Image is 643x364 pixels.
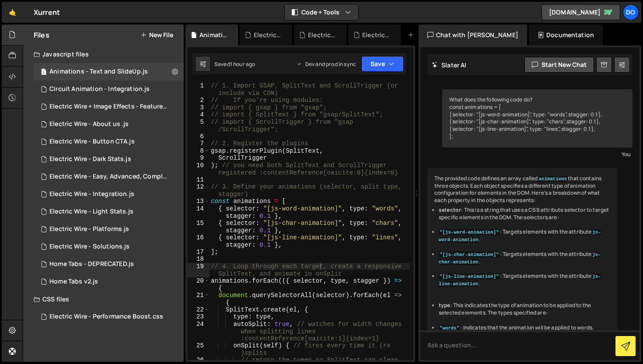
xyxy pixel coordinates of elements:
a: Do [623,4,639,20]
div: Electric Wire - Solutions.js [49,243,129,251]
div: You [444,150,630,159]
div: 13741/45029.js [34,80,184,98]
div: Electric Wire - Platforms.js [49,225,129,233]
div: Animations - Text and SlideUp.js [199,31,227,39]
div: 13741/45398.js [34,185,184,203]
div: 25 [187,342,210,357]
div: Home Tabs - DEPRECATED.js [49,260,134,268]
div: What does the following code do? const animations = [ { selector: "[js-word-animation]", type: "w... [442,89,633,147]
div: Xurrent [34,7,60,17]
div: 13741/39731.js [34,133,184,150]
div: 22 [187,306,210,314]
div: Home Tabs v2.js [49,278,98,286]
div: Saved [214,60,255,68]
div: Electric Wire - Dark Stats.js [49,155,131,163]
div: 14 [187,205,210,220]
div: Animations - Text and SlideUp.js [49,68,148,76]
div: 24 [187,321,210,343]
button: Save [361,56,404,72]
code: js-line-animation [439,273,601,287]
div: 13741/39667.js [34,238,184,255]
div: Electric Wire - Integration.js [362,31,390,39]
div: Electric Wire - Light Stats.js [49,208,133,216]
div: 7 [187,140,210,147]
div: 1 [187,82,210,97]
div: 10 [187,162,210,176]
div: Documentation [529,24,603,45]
span: 1 [41,69,46,76]
strong: selector [439,206,461,213]
div: Chat with [PERSON_NAME] [419,24,527,45]
div: Electric Wire - Performance Boost.css [49,313,163,321]
div: 13741/39772.css [34,308,184,325]
div: CSS files [23,290,184,308]
button: New File [140,31,173,38]
div: 6 [187,133,210,140]
code: "[js-line-animation]" [439,273,500,280]
div: 3 [187,104,210,112]
h2: Files [34,30,49,40]
div: 12 [187,183,210,198]
h2: Slater AI [432,61,467,69]
div: 15 [187,220,210,234]
div: Electric Wire - Dark Stats.js [308,31,336,39]
div: Electric Wire - About us .js [49,120,129,128]
div: 16 [187,234,210,248]
div: 9 [187,154,210,162]
li: : This is a string that uses a CSS attribute selector to target specific elements in the DOM. The... [439,206,611,221]
div: 1 hour ago [230,60,255,68]
div: 18 [187,255,210,263]
div: Electric Wire - Button CTA.js [49,138,135,146]
code: "[js-char-animation]" [439,252,500,258]
div: 5 [187,119,210,133]
div: 19 [187,263,210,277]
div: 20 [187,277,210,292]
div: 13741/39729.js [34,220,184,238]
div: 13741/39792.js [34,98,187,115]
div: 4 [187,111,210,119]
li: : This indicates the type of animation to be applied to the selected elements. The types specifie... [439,302,611,317]
div: 2 [187,97,210,104]
div: New File [408,31,444,39]
li: : Targets elements with the attribute . [439,251,611,266]
div: 13741/40873.js [34,115,184,133]
div: 13741/35121.js [34,273,184,290]
div: 13741/39793.js [34,168,187,185]
div: Animations - Text and SlideUp.js [34,63,184,80]
div: Electric Wire - Integration.js [49,190,134,198]
div: Electric Wire + Image Effects - Features.js [49,103,170,111]
div: 8 [187,147,210,155]
div: 13741/39781.js [34,203,184,220]
div: 11 [187,176,210,184]
li: : Indicates that the animation will be applied to words. [439,324,611,332]
div: 23 [187,313,210,321]
code: "words" [439,325,460,331]
div: 13 [187,198,210,205]
a: [DOMAIN_NAME] [542,4,620,20]
div: 13741/39773.js [34,150,184,168]
div: Dev and prod in sync [297,60,356,68]
div: Electric Wire - Easy, Advanced, Complete.js [49,173,170,181]
button: Code + Tools [285,4,358,20]
div: Javascript files [23,45,184,63]
div: Electric Wire - Performance Boost.css [254,31,282,39]
strong: type [439,301,451,309]
div: 21 [187,292,210,306]
button: Start new chat [524,57,594,73]
code: animations [538,176,568,182]
div: 17 [187,248,210,256]
li: : Targets elements with the attribute . [439,273,611,287]
div: Circuit Animation - Integration.js [49,85,150,93]
code: js-char-animation [439,252,601,265]
li: : Targets elements with the attribute . [439,228,611,243]
div: 13741/34720.js [34,255,184,273]
a: 🤙 [2,2,23,23]
code: "[js-word-animation]" [439,229,500,235]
